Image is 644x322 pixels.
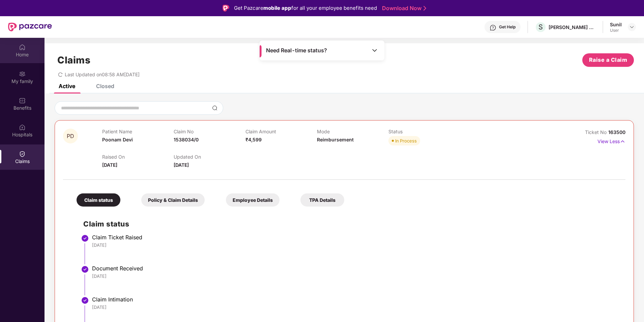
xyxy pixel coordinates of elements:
[212,105,217,111] img: svg+xml;base64,PHN2ZyBpZD0iU2VhcmNoLTMyeDMyIiB4bWxucz0iaHR0cDovL3d3dy53My5vcmcvMjAwMC9zdmciIHdpZH...
[388,129,460,134] p: Status
[57,54,90,66] h1: Claims
[300,193,344,207] div: TPA Details
[585,129,608,135] span: Ticket No
[92,242,619,248] div: [DATE]
[174,154,245,160] p: Updated On
[81,265,89,273] img: svg+xml;base64,PHN2ZyBpZD0iU3RlcC1Eb25lLTMyeDMyIiB4bWxucz0iaHR0cDovL3d3dy53My5vcmcvMjAwMC9zdmciIH...
[223,5,229,11] img: Logo
[423,5,426,12] img: Stroke
[92,304,619,310] div: [DATE]
[266,47,327,54] span: Need Real-time status?
[174,137,199,142] span: 1538034/0
[19,97,26,104] img: svg+xml;base64,PHN2ZyBpZD0iQmVuZWZpdHMiIHhtbG5zPSJodHRwOi8vd3d3LnczLm9yZy8yMDAwL3N2ZyIgd2lkdGg9Ij...
[58,72,63,77] span: redo
[67,133,74,139] span: PD
[589,56,627,64] span: Raise a Claim
[371,47,378,54] img: Toggle Icon
[610,21,622,28] div: Sunil
[141,193,205,207] div: Policy & Claim Details
[102,154,174,160] p: Raised On
[92,296,619,303] div: Claim Intimation
[19,71,26,77] img: svg+xml;base64,PHN2ZyB3aWR0aD0iMjAiIGhlaWdodD0iMjAiIHZpZXdCb3g9IjAgMCAyMCAyMCIgZmlsbD0ibm9uZSIgeG...
[77,193,120,207] div: Claim status
[538,23,543,31] span: S
[610,28,622,33] div: User
[19,151,26,157] img: svg+xml;base64,PHN2ZyBpZD0iQ2xhaW0iIHhtbG5zPSJodHRwOi8vd3d3LnczLm9yZy8yMDAwL3N2ZyIgd2lkdGg9IjIwIi...
[81,296,89,304] img: svg+xml;base64,PHN2ZyBpZD0iU3RlcC1Eb25lLTMyeDMyIiB4bWxucz0iaHR0cDovL3d3dy53My5vcmcvMjAwMC9zdmciIH...
[96,83,114,89] div: Closed
[317,129,388,134] p: Mode
[174,129,245,134] p: Claim No
[81,234,89,242] img: svg+xml;base64,PHN2ZyBpZD0iU3RlcC1Eb25lLTMyeDMyIiB4bWxucz0iaHR0cDovL3d3dy53My5vcmcvMjAwMC9zdmciIH...
[549,24,596,30] div: [PERSON_NAME] CONSULTANTS P LTD
[317,137,354,142] span: Reimbursement
[92,273,619,279] div: [DATE]
[629,24,635,30] img: svg+xml;base64,PHN2ZyBpZD0iRHJvcGRvd24tMzJ4MzIiIHhtbG5zPSJodHRwOi8vd3d3LnczLm9yZy8yMDAwL3N2ZyIgd2...
[582,53,634,67] button: Raise a Claim
[174,162,189,168] span: [DATE]
[395,137,417,144] div: In Process
[59,83,75,89] div: Active
[490,24,496,31] img: svg+xml;base64,PHN2ZyBpZD0iSGVscC0zMngzMiIgeG1sbnM9Imh0dHA6Ly93d3cudzMub3JnLzIwMDAvc3ZnIiB3aWR0aD...
[382,5,424,12] a: Download Now
[102,162,117,168] span: [DATE]
[608,129,625,135] span: 163500
[19,124,26,131] img: svg+xml;base64,PHN2ZyBpZD0iSG9zcGl0YWxzIiB4bWxucz0iaHR0cDovL3d3dy53My5vcmcvMjAwMC9zdmciIHdpZHRoPS...
[65,72,140,77] span: Last Updated on 08:58 AM[DATE]
[245,129,317,134] p: Claim Amount
[92,234,619,241] div: Claim Ticket Raised
[597,136,625,145] p: View Less
[92,265,619,272] div: Document Received
[102,137,133,142] span: Poonam Devi
[263,5,291,11] strong: mobile app
[102,129,174,134] p: Patient Name
[499,24,516,30] div: Get Help
[8,23,52,31] img: New Pazcare Logo
[83,218,619,230] h2: Claim status
[234,4,377,12] div: Get Pazcare for all your employee benefits need
[19,44,26,51] img: svg+xml;base64,PHN2ZyBpZD0iSG9tZSIgeG1sbnM9Imh0dHA6Ly93d3cudzMub3JnLzIwMDAvc3ZnIiB3aWR0aD0iMjAiIG...
[245,137,262,142] span: ₹4,599
[226,193,280,207] div: Employee Details
[620,138,625,145] img: svg+xml;base64,PHN2ZyB4bWxucz0iaHR0cDovL3d3dy53My5vcmcvMjAwMC9zdmciIHdpZHRoPSIxNyIgaGVpZ2h0PSIxNy...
